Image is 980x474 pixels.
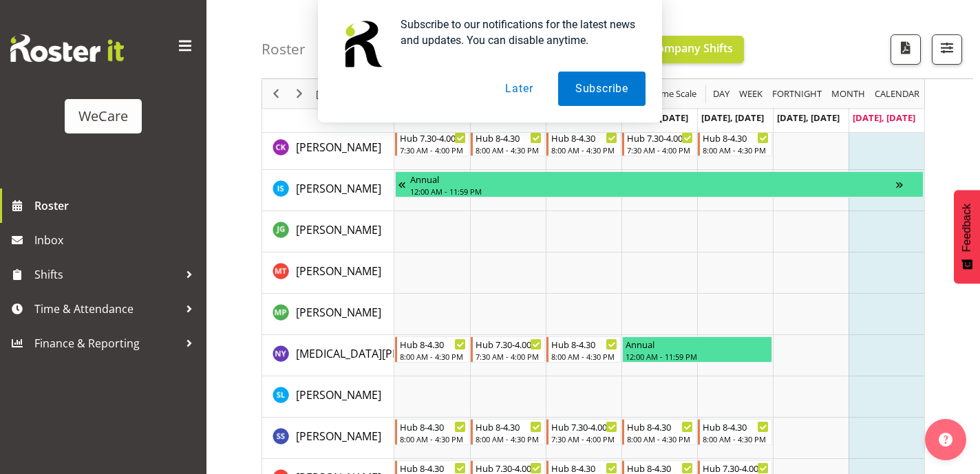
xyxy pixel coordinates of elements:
[622,419,696,445] div: Savita Savita"s event - Hub 8-4.30 Begin From Thursday, August 28, 2025 at 8:00:00 AM GMT+12:00 E...
[546,336,621,363] div: Nikita Yates"s event - Hub 8-4.30 Begin From Wednesday, August 27, 2025 at 8:00:00 AM GMT+12:00 E...
[627,144,693,155] div: 7:30 AM - 4:00 PM
[34,195,200,216] span: Roster
[471,336,545,363] div: Nikita Yates"s event - Hub 7.30-4.00 Begin From Tuesday, August 26, 2025 at 7:30:00 AM GMT+12:00 ...
[410,172,896,186] div: Annual
[698,130,772,156] div: Chloe Kim"s event - Hub 8-4.30 Begin From Friday, August 29, 2025 at 8:00:00 AM GMT+12:00 Ends At...
[626,351,769,362] div: 12:00 AM - 11:59 PM
[262,335,394,376] td: Nikita Yates resource
[627,131,693,144] div: Hub 7.30-4.00
[296,263,381,279] a: [PERSON_NAME]
[296,429,381,444] span: [PERSON_NAME]
[546,419,621,445] div: Savita Savita"s event - Hub 7.30-4.00 Begin From Wednesday, August 27, 2025 at 7:30:00 AM GMT+12:...
[626,337,769,351] div: Annual
[488,72,550,106] button: Later
[551,144,617,155] div: 8:00 AM - 4:30 PM
[703,144,769,155] div: 8:00 AM - 4:30 PM
[34,264,179,285] span: Shifts
[551,131,617,144] div: Hub 8-4.30
[400,337,466,351] div: Hub 8-4.30
[954,190,980,283] button: Feedback - Show survey
[296,180,381,197] a: [PERSON_NAME]
[400,420,466,433] div: Hub 8-4.30
[939,433,952,446] img: help-xxl-2.png
[551,337,617,351] div: Hub 8-4.30
[476,420,542,433] div: Hub 8-4.30
[262,129,394,170] td: Chloe Kim resource
[296,222,381,237] span: [PERSON_NAME]
[703,433,769,444] div: 8:00 AM - 4:30 PM
[703,131,769,144] div: Hub 8-4.30
[551,351,617,362] div: 8:00 AM - 4:30 PM
[390,17,646,48] div: Subscribe to our notifications for the latest news and updates. You can disable anytime.
[395,419,469,445] div: Savita Savita"s event - Hub 8-4.30 Begin From Monday, August 25, 2025 at 8:00:00 AM GMT+12:00 End...
[296,263,381,279] span: [PERSON_NAME]
[698,419,772,445] div: Savita Savita"s event - Hub 8-4.30 Begin From Friday, August 29, 2025 at 8:00:00 AM GMT+12:00 End...
[296,346,467,361] span: [MEDICAL_DATA][PERSON_NAME]
[296,304,381,321] a: [PERSON_NAME]
[471,130,545,156] div: Chloe Kim"s event - Hub 8-4.30 Begin From Tuesday, August 26, 2025 at 8:00:00 AM GMT+12:00 Ends A...
[296,140,381,155] span: [PERSON_NAME]
[34,333,179,354] span: Finance & Reporting
[476,144,542,155] div: 8:00 AM - 4:30 PM
[262,252,394,294] td: Michelle Thomas resource
[296,387,381,402] span: [PERSON_NAME]
[476,131,542,144] div: Hub 8-4.30
[296,387,381,403] a: [PERSON_NAME]
[551,433,617,444] div: 7:30 AM - 4:00 PM
[296,305,381,320] span: [PERSON_NAME]
[400,351,466,362] div: 8:00 AM - 4:30 PM
[622,130,696,156] div: Chloe Kim"s event - Hub 7.30-4.00 Begin From Thursday, August 28, 2025 at 7:30:00 AM GMT+12:00 En...
[476,337,542,351] div: Hub 7.30-4.00
[262,170,394,211] td: Isabel Simcox resource
[34,299,179,319] span: Time & Attendance
[551,420,617,433] div: Hub 7.30-4.00
[400,144,466,155] div: 7:30 AM - 4:00 PM
[546,130,621,156] div: Chloe Kim"s event - Hub 8-4.30 Begin From Wednesday, August 27, 2025 at 8:00:00 AM GMT+12:00 Ends...
[262,211,394,252] td: Janine Grundler resource
[627,433,693,444] div: 8:00 AM - 4:30 PM
[703,420,769,433] div: Hub 8-4.30
[395,130,469,156] div: Chloe Kim"s event - Hub 7.30-4.00 Begin From Monday, August 25, 2025 at 7:30:00 AM GMT+12:00 Ends...
[296,345,467,362] a: [MEDICAL_DATA][PERSON_NAME]
[262,418,394,459] td: Savita Savita resource
[476,351,542,362] div: 7:30 AM - 4:00 PM
[558,72,646,106] button: Subscribe
[627,420,693,433] div: Hub 8-4.30
[400,131,466,144] div: Hub 7.30-4.00
[296,139,381,155] a: [PERSON_NAME]
[395,336,469,363] div: Nikita Yates"s event - Hub 8-4.30 Begin From Monday, August 25, 2025 at 8:00:00 AM GMT+12:00 Ends...
[334,17,390,72] img: notification icon
[471,419,545,445] div: Savita Savita"s event - Hub 8-4.30 Begin From Tuesday, August 26, 2025 at 8:00:00 AM GMT+12:00 En...
[296,428,381,444] a: [PERSON_NAME]
[622,336,772,363] div: Nikita Yates"s event - Annual Begin From Thursday, August 28, 2025 at 12:00:00 AM GMT+12:00 Ends ...
[395,171,924,197] div: Isabel Simcox"s event - Annual Begin From Friday, August 22, 2025 at 12:00:00 AM GMT+12:00 Ends A...
[296,222,381,238] a: [PERSON_NAME]
[961,204,973,252] span: Feedback
[400,433,466,444] div: 8:00 AM - 4:30 PM
[410,186,896,197] div: 12:00 AM - 11:59 PM
[296,181,381,196] span: [PERSON_NAME]
[476,433,542,444] div: 8:00 AM - 4:30 PM
[262,294,394,335] td: Millie Pumphrey resource
[34,230,200,250] span: Inbox
[262,376,394,418] td: Sarah Lamont resource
